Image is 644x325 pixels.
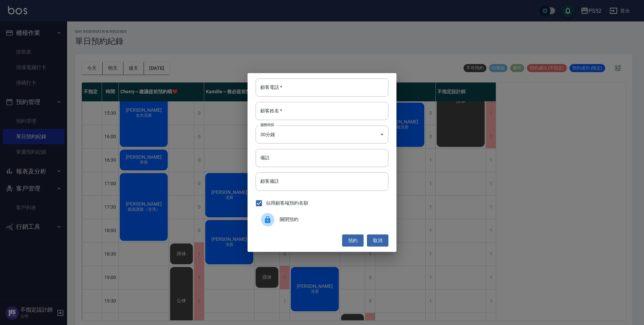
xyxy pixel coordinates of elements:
[280,216,383,223] span: 關閉預約
[342,234,364,247] button: 預約
[256,125,388,144] div: 30分鐘
[367,234,388,247] button: 取消
[256,210,388,229] div: 關閉預約
[266,200,308,207] span: 佔用顧客端預約名額
[260,122,274,127] label: 服務時長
